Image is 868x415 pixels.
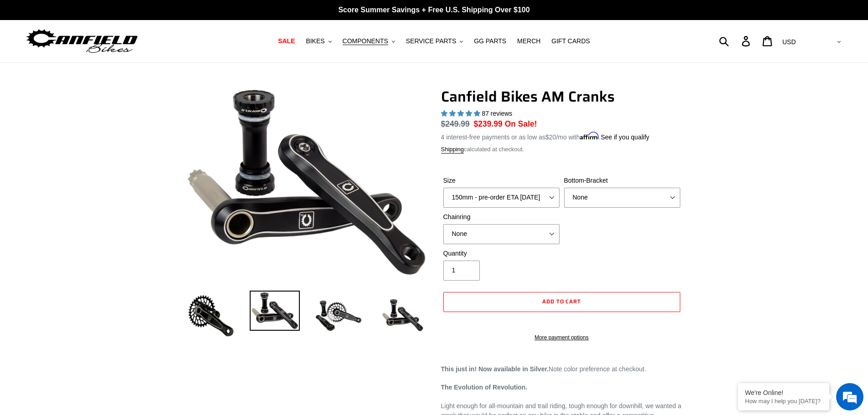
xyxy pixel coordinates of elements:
[441,130,650,142] p: 4 interest-free payments or as low as /mo with .
[278,37,295,45] span: SALE
[564,176,680,185] label: Bottom-Bracket
[545,133,556,141] span: $20
[406,37,456,45] span: SERVICE PARTS
[469,35,511,47] a: GG PARTS
[443,292,680,312] button: Add to cart
[542,297,581,306] span: Add to cart
[745,389,822,396] div: We're Online!
[443,176,560,185] label: Size
[513,35,545,47] a: MERCH
[441,365,549,373] strong: This just in! Now available in Silver.
[474,119,503,128] span: $239.99
[273,35,299,47] a: SALE
[443,212,560,222] label: Chainring
[250,291,300,331] img: Load image into Gallery viewer, Canfield Cranks
[580,132,599,140] span: Affirm
[401,35,467,47] button: SERVICE PARTS
[441,364,683,374] p: Note color preference at checkout.
[441,146,464,154] a: Shipping
[517,37,540,45] span: MERCH
[441,110,482,117] span: 4.97 stars
[338,35,400,47] button: COMPONENTS
[547,35,595,47] a: GIFT CARDS
[377,291,427,341] img: Load image into Gallery viewer, CANFIELD-AM_DH-CRANKS
[25,27,139,56] img: Canfield Bikes
[505,118,537,130] span: On Sale!
[343,37,388,45] span: COMPONENTS
[474,37,506,45] span: GG PARTS
[306,37,324,45] span: BIKES
[601,133,649,141] a: See if you qualify - Learn more about Affirm Financing (opens in modal)
[441,88,683,105] h1: Canfield Bikes AM Cranks
[482,110,512,117] span: 87 reviews
[441,119,470,128] s: $249.99
[724,31,747,51] input: Search
[443,333,680,342] a: More payment options
[301,35,336,47] button: BIKES
[186,291,236,341] img: Load image into Gallery viewer, Canfield Bikes AM Cranks
[745,398,822,405] p: How may I help you today?
[443,249,560,258] label: Quantity
[313,291,364,341] img: Load image into Gallery viewer, Canfield Bikes AM Cranks
[441,384,528,391] strong: The Evolution of Revolution.
[441,145,683,154] div: calculated at checkout.
[551,37,590,45] span: GIFT CARDS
